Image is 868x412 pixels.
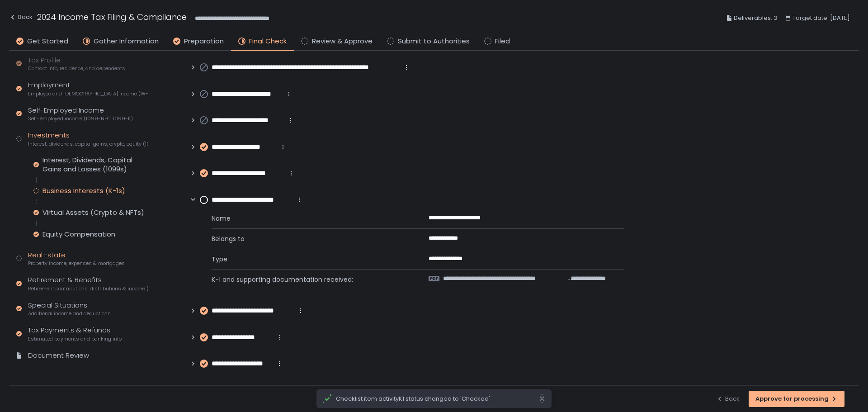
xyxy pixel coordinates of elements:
[37,11,187,23] h1: 2024 Income Tax Filing & Compliance
[716,391,740,407] button: Back
[9,11,33,26] button: Back
[28,250,125,267] div: Real Estate
[28,300,111,317] div: Special Situations
[42,230,115,239] div: Equity Compensation
[495,36,510,47] span: Filed
[249,36,287,47] span: Final Check
[42,186,125,195] div: Business Interests (K-1s)
[212,275,407,284] span: K-1 and supporting documentation received:
[94,36,159,47] span: Gather Information
[28,130,148,147] div: Investments
[28,141,148,147] span: Interest, dividends, capital gains, crypto, equity (1099s, K-1s)
[28,285,148,292] span: Retirement contributions, distributions & income (1099-R, 5498)
[28,336,122,342] span: Estimated payments and banking info
[749,391,844,407] button: Approve for processing
[336,395,538,403] span: Checklist item activityK1 status changed to 'Checked'
[184,36,224,47] span: Preparation
[793,13,850,24] span: Target date: [DATE]
[28,325,122,342] div: Tax Payments & Refunds
[28,90,148,97] span: Employee and [DEMOGRAPHIC_DATA] income (W-2s)
[212,214,407,223] span: Name
[28,350,89,361] div: Document Review
[312,36,373,47] span: Review & Approve
[27,36,68,47] span: Get Started
[28,80,148,97] div: Employment
[734,13,777,24] span: Deliverables: 3
[9,12,33,23] div: Back
[755,395,838,403] div: Approve for processing
[28,65,125,72] span: Contact info, residence, and dependents
[42,156,148,174] div: Interest, Dividends, Capital Gains and Losses (1099s)
[28,55,125,72] div: Tax Profile
[538,394,546,403] svg: close
[28,310,111,317] span: Additional income and deductions
[42,208,144,217] div: Virtual Assets (Crypto & NFTs)
[212,234,407,243] span: Belongs to
[28,105,133,123] div: Self-Employed Income
[28,115,133,122] span: Self-employed income (1099-NEC, 1099-K)
[28,275,148,292] div: Retirement & Benefits
[212,255,407,264] span: Type
[716,395,740,403] div: Back
[28,260,125,267] span: Property income, expenses & mortgages
[398,36,470,47] span: Submit to Authorities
